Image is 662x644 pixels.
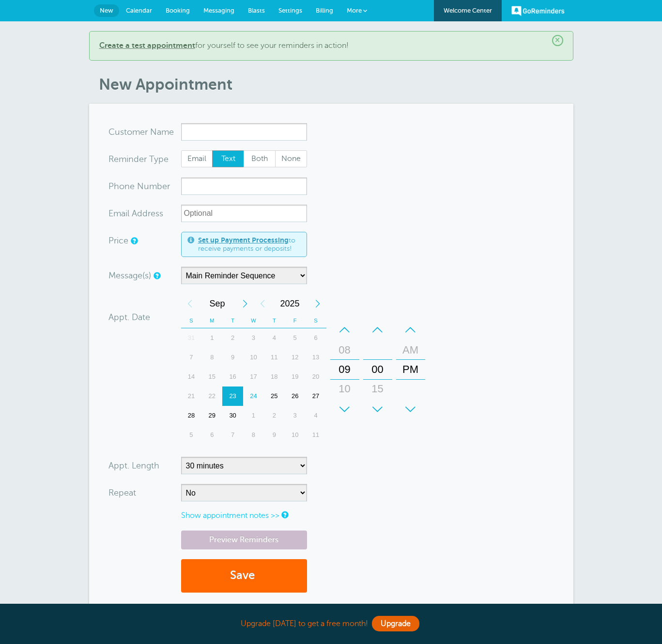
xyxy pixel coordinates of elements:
[222,328,243,348] div: Tuesday, September 2
[201,348,222,367] div: Monday, September 8
[285,367,306,386] div: 19
[278,7,302,14] span: Settings
[285,348,306,367] div: 12
[199,294,236,313] span: September
[89,613,573,634] div: Upgrade [DATE] to get a free month!
[201,348,222,367] div: 8
[108,313,150,322] label: Appt. Date
[201,425,222,445] div: Monday, October 6
[366,399,389,418] div: 30
[244,151,275,167] span: Both
[264,425,285,445] div: 9
[222,313,243,328] th: T
[236,294,254,313] div: Next Month
[330,320,359,419] div: Hours
[243,328,264,348] div: 3
[108,488,136,497] label: Repeat
[108,205,181,222] div: ress
[306,328,326,348] div: Saturday, September 6
[201,313,222,328] th: M
[154,273,159,279] a: Simple templates and custom messages will use the reminder schedule set under Settings > Reminder...
[181,386,202,406] div: Sunday, September 21
[333,340,356,360] div: 08
[243,386,264,406] div: Today, Wednesday, September 24
[264,367,285,386] div: 18
[243,386,264,406] div: 24
[264,328,285,348] div: 4
[243,367,264,386] div: 17
[181,348,202,367] div: Sunday, September 7
[201,386,222,406] div: Monday, September 22
[125,209,148,218] span: il Add
[275,150,307,168] label: None
[285,313,306,328] th: F
[316,7,333,14] span: Billing
[281,512,287,518] a: Notes are for internal use only, and are not visible to your clients.
[333,379,356,399] div: 10
[264,406,285,425] div: 2
[201,367,222,386] div: Monday, September 15
[366,379,389,399] div: 15
[271,294,309,313] span: 2025
[264,406,285,425] div: Thursday, October 2
[222,348,243,367] div: 9
[243,348,264,367] div: 10
[552,35,563,46] span: ×
[201,367,222,386] div: 15
[285,425,306,445] div: 10
[201,406,222,425] div: 29
[333,360,356,379] div: 09
[363,320,392,419] div: Minutes
[166,7,190,14] span: Booking
[285,406,306,425] div: Friday, October 3
[108,182,124,191] span: Pho
[108,128,124,136] span: Cus
[366,360,389,379] div: 00
[264,367,285,386] div: Thursday, September 18
[264,348,285,367] div: 11
[181,150,213,168] label: Email
[243,425,264,445] div: Wednesday, October 8
[243,367,264,386] div: Wednesday, September 17
[181,313,202,328] th: S
[306,367,326,386] div: 20
[264,328,285,348] div: Thursday, September 4
[306,386,326,406] div: Saturday, September 27
[201,328,222,348] div: Monday, September 1
[306,348,326,367] div: Saturday, September 13
[99,41,195,50] a: Create a test appointment
[181,425,202,445] div: 5
[131,238,137,244] a: An optional price for the appointment. If you set a price, you can include a payment link in your...
[124,128,157,136] span: tomer N
[276,151,307,167] span: None
[181,328,202,348] div: 31
[399,360,422,379] div: PM
[222,425,243,445] div: Tuesday, October 7
[285,386,306,406] div: 26
[99,75,573,94] h1: New Appointment
[306,406,326,425] div: 4
[264,386,285,406] div: Thursday, September 25
[285,328,306,348] div: 5
[108,236,128,245] label: Price
[306,328,326,348] div: 6
[222,406,243,425] div: 30
[264,348,285,367] div: Thursday, September 11
[201,386,222,406] div: 22
[181,559,307,593] button: Save
[182,151,213,167] span: Email
[285,425,306,445] div: Friday, October 10
[243,313,264,328] th: W
[222,406,243,425] div: Tuesday, September 30
[285,328,306,348] div: Friday, September 5
[181,294,199,313] div: Previous Month
[222,328,243,348] div: 2
[243,425,264,445] div: 8
[201,328,222,348] div: 1
[213,151,244,167] span: Text
[198,236,289,244] a: Set up Payment Processing
[285,367,306,386] div: Friday, September 19
[243,328,264,348] div: Wednesday, September 3
[222,386,243,406] div: Tuesday, September 23
[306,406,326,425] div: Saturday, October 4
